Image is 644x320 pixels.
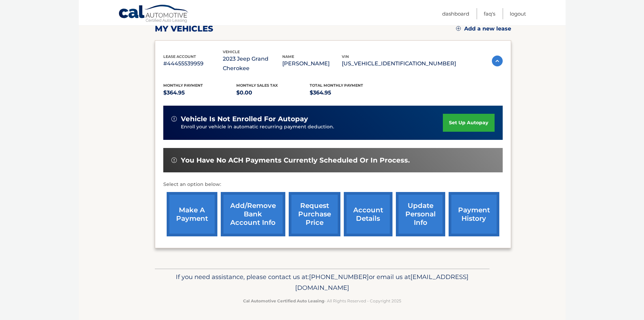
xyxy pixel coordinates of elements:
[295,273,469,292] span: [EMAIL_ADDRESS][DOMAIN_NAME]
[181,123,443,131] p: Enroll your vehicle in automatic recurring payment deduction.
[396,192,445,236] a: update personal info
[223,54,282,73] p: 2023 Jeep Grand Cherokee
[342,54,349,59] span: vin
[163,54,196,59] span: lease account
[236,88,310,98] p: $0.00
[167,192,217,236] a: make a payment
[163,59,223,68] p: #44455539959
[310,88,383,98] p: $364.95
[171,116,177,122] img: alert-white.svg
[243,298,324,303] strong: Cal Automotive Certified Auto Leasing
[163,180,503,189] p: Select an option below:
[159,297,485,304] p: - All Rights Reserved - Copyright 2025
[181,156,410,165] span: You have no ACH payments currently scheduled or in process.
[342,59,456,68] p: [US_VEHICLE_IDENTIFICATION_NUMBER]
[155,24,213,34] h2: my vehicles
[289,192,340,236] a: request purchase price
[221,192,285,236] a: Add/Remove bank account info
[118,4,189,24] a: Cal Automotive
[449,192,499,236] a: payment history
[443,114,494,132] a: set up autopay
[484,8,495,19] a: FAQ's
[163,83,203,88] span: Monthly Payment
[223,49,240,54] span: vehicle
[310,83,363,88] span: Total Monthly Payment
[282,59,342,68] p: [PERSON_NAME]
[282,54,294,59] span: name
[159,272,485,293] p: If you need assistance, please contact us at: or email us at
[442,8,469,19] a: Dashboard
[456,26,461,31] img: add.svg
[171,157,177,163] img: alert-white.svg
[236,83,278,88] span: Monthly sales Tax
[492,56,503,66] img: accordion-active.svg
[163,88,237,98] p: $364.95
[510,8,526,19] a: Logout
[181,115,308,123] span: vehicle is not enrolled for autopay
[309,273,369,281] span: [PHONE_NUMBER]
[344,192,392,236] a: account details
[456,25,511,32] a: Add a new lease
